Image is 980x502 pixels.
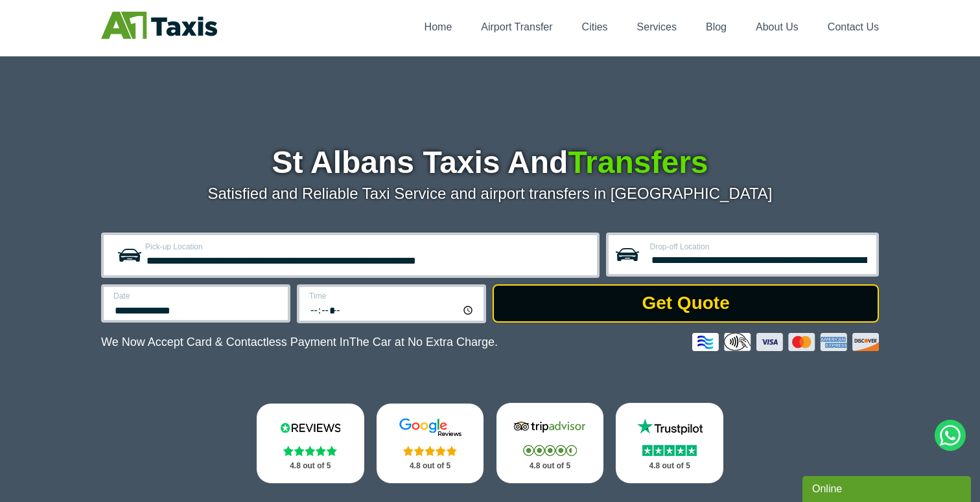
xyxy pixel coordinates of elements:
[582,21,608,32] a: Cities
[425,21,452,32] a: Home
[493,284,879,323] button: Get Quote
[271,458,350,474] p: 4.8 out of 5
[642,445,697,456] img: Stars
[309,292,476,300] label: Time
[272,418,349,437] img: Reviews.io
[616,403,723,483] a: Trustpilot Stars 4.8 out of 5
[637,21,677,32] a: Services
[630,458,709,474] p: 4.8 out of 5
[101,185,879,203] p: Satisfied and Reliable Taxi Service and airport transfers in [GEOGRAPHIC_DATA]
[403,446,457,456] img: Stars
[511,458,590,474] p: 4.8 out of 5
[481,21,552,32] a: Airport Transfer
[828,21,879,32] a: Contact Us
[145,243,589,251] label: Pick-up Location
[349,336,498,348] span: The Car at No Extra Charge.
[706,21,727,32] a: Blog
[496,403,604,483] a: Tripadvisor Stars 4.8 out of 5
[756,21,799,32] a: About Us
[523,445,577,456] img: Stars
[511,417,589,437] img: Tripadvisor
[391,458,470,474] p: 4.8 out of 5
[692,333,879,351] img: Credit And Debit Cards
[257,404,364,483] a: Reviews.io Stars 4.8 out of 5
[391,418,469,437] img: Google
[101,12,217,39] img: A1 Taxis St Albans LTD
[568,145,708,179] span: Transfers
[113,292,280,300] label: Date
[802,473,974,502] iframe: chat widget
[650,243,869,251] label: Drop-off Location
[377,404,484,483] a: Google Stars 4.8 out of 5
[101,147,879,178] h1: St Albans Taxis And
[631,417,708,437] img: Trustpilot
[101,336,498,349] p: We Now Accept Card & Contactless Payment In
[283,446,337,456] img: Stars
